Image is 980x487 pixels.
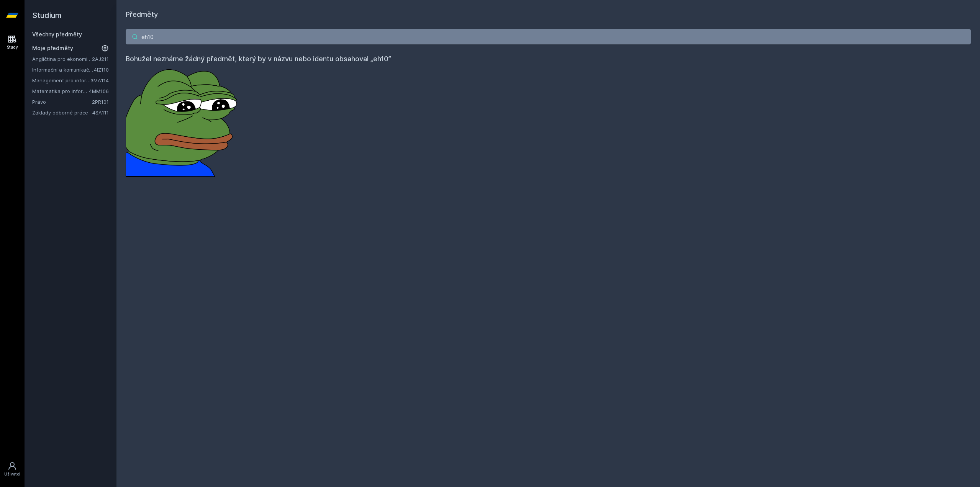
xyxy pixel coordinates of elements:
[2,31,23,54] a: Study
[32,109,92,116] a: Základy odborné práce
[4,471,20,477] div: Uživatel
[126,64,241,177] img: error_picture.png
[126,54,971,64] h4: Bohužel neznáme žádný předmět, který by v názvu nebo identu obsahoval „eh10”
[32,98,92,106] a: Právo
[94,67,109,73] a: 4IZ110
[90,77,109,83] a: 3MA114
[92,99,109,105] a: 2PR101
[32,66,94,74] a: Informační a komunikační technologie
[32,87,89,95] a: Matematika pro informatiky
[126,9,971,20] h1: Předměty
[32,44,73,52] span: Moje předměty
[92,109,109,116] a: 4SA111
[126,29,971,44] input: Název nebo ident předmětu…
[7,44,18,50] div: Study
[32,55,92,63] a: Angličtina pro ekonomická studia 1 (B2/C1)
[32,77,90,84] a: Management pro informatiky a statistiky
[89,88,109,94] a: 4MM106
[92,56,109,62] a: 2AJ211
[2,458,23,481] a: Uživatel
[32,31,82,38] a: Všechny předměty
